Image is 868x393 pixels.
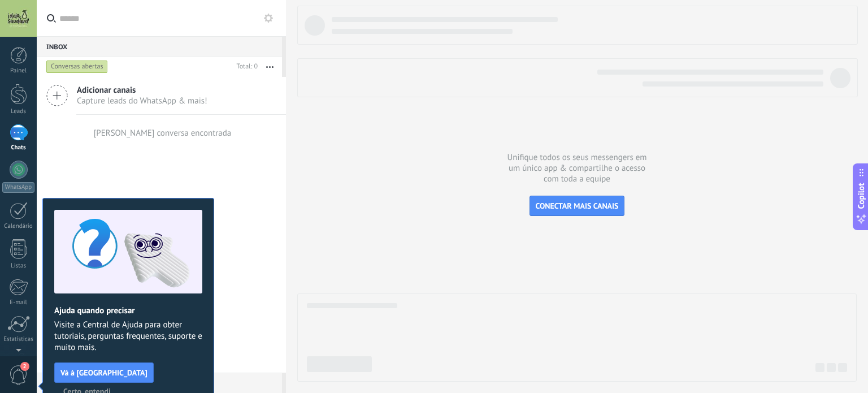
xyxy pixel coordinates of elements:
[2,144,35,152] div: Chats
[77,85,207,96] span: Adicionar canais
[2,299,35,306] div: E-mail
[54,319,202,353] span: Visite a Central de Ajuda para obter tutoriais, perguntas frequentes, suporte e muito mais.
[2,108,35,115] div: Leads
[2,223,35,230] div: Calendário
[2,262,35,270] div: Listas
[77,96,207,106] span: Capture leads do WhatsApp & mais!
[54,362,154,383] button: Vá à [GEOGRAPHIC_DATA]
[54,305,202,316] h2: Ajuda quando precisar
[37,36,282,57] div: Inbox
[530,196,625,216] button: CONECTAR MAIS CANAIS
[46,60,108,74] div: Conversas abertas
[60,369,147,377] span: Vá à [GEOGRAPHIC_DATA]
[536,201,619,211] span: CONECTAR MAIS CANAIS
[2,67,35,75] div: Painel
[94,128,232,139] div: [PERSON_NAME] conversa encontrada
[2,182,34,193] div: WhatsApp
[2,336,35,343] div: Estatísticas
[232,61,258,72] div: Total: 0
[20,362,29,371] span: 2
[856,183,867,209] span: Copilot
